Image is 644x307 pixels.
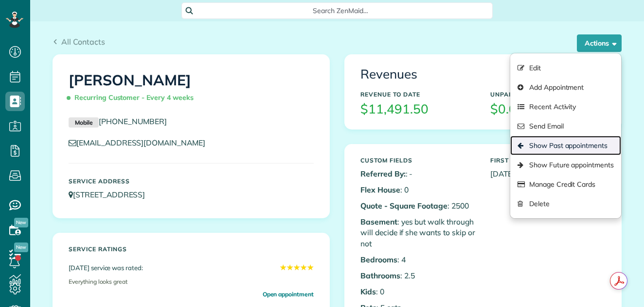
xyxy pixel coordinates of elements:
[510,116,621,136] a: Send Email
[360,157,476,163] h5: Custom Fields
[510,175,621,194] a: Manage Credit Cards
[490,91,606,97] h5: Unpaid Balance
[510,58,621,78] a: Edit
[69,72,314,106] h1: [PERSON_NAME]
[360,67,606,81] h3: Revenues
[510,194,621,213] a: Delete
[69,138,215,147] a: [EMAIL_ADDRESS][DOMAIN_NAME]
[360,286,476,297] p: : 0
[360,200,476,211] p: : 2500
[360,185,400,194] b: Flex House
[263,290,314,299] a: Open appointment
[360,184,476,195] p: : 0
[61,37,105,47] span: All Contacts
[307,262,314,273] span: ★
[14,242,28,252] span: New
[300,262,307,273] span: ★
[577,34,622,52] button: Actions
[14,218,28,227] span: New
[286,262,293,273] span: ★
[360,217,397,226] b: Basement
[69,178,314,184] h5: Service Address
[360,168,476,179] p: : -
[69,117,99,128] small: Mobile
[69,246,314,252] h5: Service ratings
[69,89,197,106] span: Recurring Customer - Every 4 weeks
[69,274,314,290] div: Everything looks great
[360,102,476,116] h3: $11,491.50
[69,262,314,273] div: [DATE] service was rated:
[69,190,154,199] a: [STREET_ADDRESS]
[69,116,167,126] a: Mobile[PHONE_NUMBER]
[360,271,400,280] b: Bathrooms
[280,262,286,273] span: ★
[360,287,376,296] b: Kids
[510,78,621,97] a: Add Appointment
[490,168,606,179] p: [DATE]
[360,254,476,265] p: : 4
[53,36,105,48] a: All Contacts
[360,91,476,97] h5: Revenue to Date
[360,216,476,250] p: : yes but walk through will decide if she wants to skip or not
[510,97,621,116] a: Recent Activity
[510,136,621,155] a: Show Past appointments
[360,201,447,210] b: Quote - Square Footage
[490,102,606,116] h3: $0.00
[293,262,300,273] span: ★
[360,270,476,281] p: : 2.5
[360,169,406,178] b: Referred By:
[360,255,397,264] b: Bedrooms
[490,157,606,163] h5: First Serviced On
[510,155,621,175] a: Show Future appointments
